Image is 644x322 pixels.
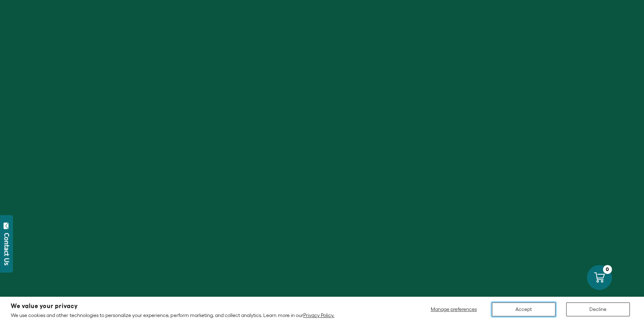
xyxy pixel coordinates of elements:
span: Manage preferences [430,306,476,312]
div: Contact Us [3,233,10,265]
h2: We value your privacy [11,303,334,309]
button: Manage preferences [426,302,481,316]
button: Accept [492,302,555,316]
div: 0 [603,265,612,274]
p: We use cookies and other technologies to personalize your experience, perform marketing, and coll... [11,312,334,318]
a: Privacy Policy. [303,312,334,318]
button: Decline [566,302,630,316]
